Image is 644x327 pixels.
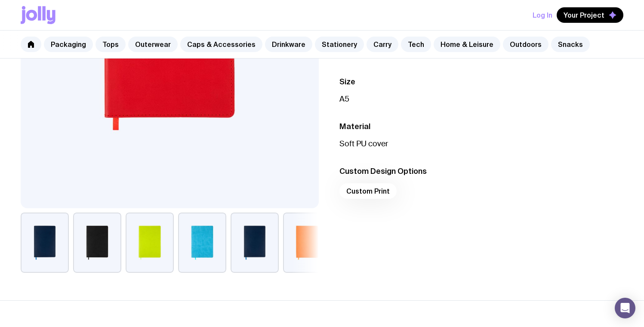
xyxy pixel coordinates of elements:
[180,37,262,52] a: Caps & Accessories
[564,11,604,19] span: Your Project
[339,77,624,87] h3: Size
[44,37,93,52] a: Packaging
[339,139,624,149] p: Soft PU cover
[615,298,635,318] div: Open Intercom Messenger
[551,37,590,52] a: Snacks
[265,37,312,52] a: Drinkware
[401,37,431,52] a: Tech
[315,37,364,52] a: Stationery
[128,37,178,52] a: Outerwear
[96,37,126,52] a: Tops
[339,121,624,132] h3: Material
[557,7,623,23] button: Your Project
[533,7,552,23] button: Log In
[434,37,500,52] a: Home & Leisure
[339,94,624,104] p: A5
[367,37,398,52] a: Carry
[339,166,624,176] h3: Custom Design Options
[503,37,548,52] a: Outdoors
